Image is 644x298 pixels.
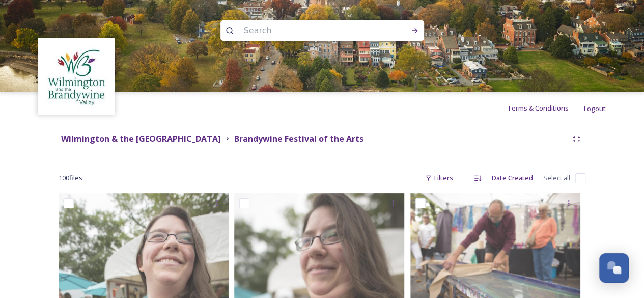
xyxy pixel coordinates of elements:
input: Search [239,19,378,42]
strong: Wilmington & the [GEOGRAPHIC_DATA] [61,133,221,144]
button: Open Chat [599,253,629,283]
span: 100 file s [59,173,82,183]
div: Filters [420,168,458,188]
div: Date Created [487,168,538,188]
span: Terms & Conditions [507,103,569,113]
strong: Brandywine Festival of the Arts [234,133,363,144]
img: download%20%281%29.jpeg [40,40,114,114]
span: Select all [543,173,570,183]
a: Terms & Conditions [507,102,584,114]
span: Logout [584,104,606,113]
